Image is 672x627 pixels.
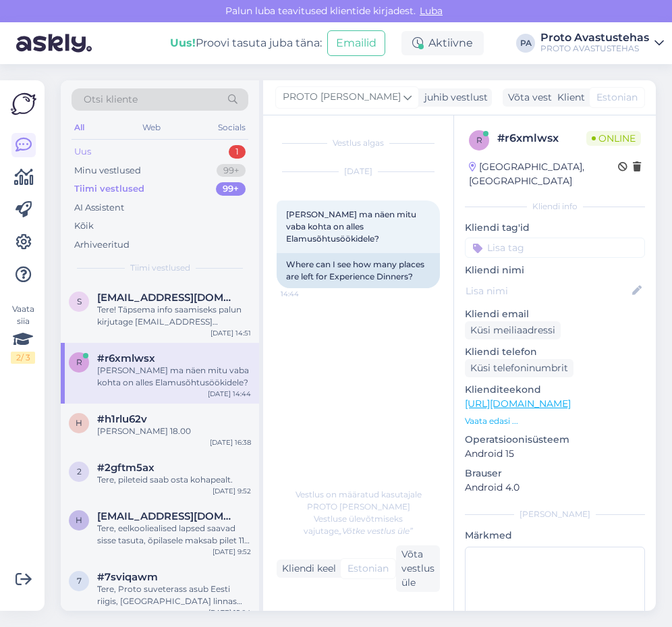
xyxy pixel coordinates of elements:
span: r [76,357,82,367]
div: Võta vestlus üle [503,88,588,107]
span: Tiimi vestlused [130,262,190,274]
div: Socials [215,119,248,136]
p: Android 4.0 [465,481,645,495]
div: Küsi meiliaadressi [465,321,561,339]
span: [PERSON_NAME] ma näen mitu vaba kohta on alles Elamusõhtusöökidele? [286,209,418,244]
div: Aktiivne [401,31,484,55]
i: „Võtke vestlus üle” [339,526,413,536]
div: Where can I see how many places are left for Experience Dinners? [277,253,440,288]
div: Tiimi vestlused [74,182,144,196]
div: Kõik [74,219,94,233]
div: 99+ [216,182,246,196]
span: siiri.aiaste@mvk.ee [97,292,237,304]
p: Märkmed [465,528,645,543]
span: s [77,296,82,306]
span: Estonian [596,90,638,105]
div: Tere, eelkooliealised lapsed saavad sisse tasuta, õpilasele maksab pilet 11-eurot. [97,522,251,547]
div: [PERSON_NAME] [465,508,645,520]
div: Küsi telefoninumbrit [465,359,573,377]
span: Vestluse ülevõtmiseks vajutage [304,514,413,536]
div: Tere! Täpsema info saamiseks palun kirjutage [EMAIL_ADDRESS][DOMAIN_NAME] . [97,304,251,328]
img: Askly Logo [11,91,36,117]
span: Online [586,131,641,146]
div: [DATE] 15:04 [208,607,251,618]
span: #h1rlu62v [97,413,147,425]
div: 2 / 3 [11,352,35,364]
div: Proto Avastustehas [540,32,649,43]
span: 14:44 [281,289,331,299]
div: [DATE] 16:38 [210,437,251,447]
span: 7 [77,576,82,586]
div: Uus [74,145,91,159]
span: h [76,515,82,525]
span: #2gftm5ax [97,462,155,474]
div: Minu vestlused [74,164,141,178]
div: # r6xmlwsx [497,130,586,146]
input: Lisa nimi [466,283,629,298]
div: [DATE] [277,165,440,178]
div: [GEOGRAPHIC_DATA], [GEOGRAPHIC_DATA] [469,160,618,188]
div: [PERSON_NAME] 18.00 [97,425,251,437]
p: Kliendi nimi [465,263,645,277]
span: r [476,135,482,145]
div: Kliendi keel [277,562,336,576]
p: Kliendi email [465,307,645,321]
p: Klienditeekond [465,383,645,397]
div: [DATE] 9:52 [213,486,251,496]
b: Uus! [170,36,196,49]
p: Operatsioonisüsteem [465,433,645,447]
div: Klient [552,90,585,105]
span: Luba [416,5,447,17]
div: [DATE] 14:51 [211,328,251,338]
input: Lisa tag [465,238,645,258]
div: Arhiveeritud [74,238,130,252]
p: Kliendi telefon [465,345,645,359]
span: Otsi kliente [84,92,138,107]
a: Proto AvastustehasPROTO AVASTUSTEHAS [540,32,664,54]
div: AI Assistent [74,201,124,215]
span: heidimarjokaarina@gmail.com [97,510,237,522]
p: Kliendi tag'id [465,221,645,235]
div: Tere, pileteid saab osta kohapealt. [97,474,251,486]
span: #7sviqawm [97,571,158,583]
span: Estonian [347,562,389,576]
p: Android 15 [465,447,645,461]
span: h [76,418,82,428]
div: All [72,119,87,136]
div: [DATE] 9:52 [213,547,251,557]
div: Võta vestlus üle [396,545,440,592]
div: Kliendi info [465,200,645,213]
div: Vestlus algas [277,137,440,149]
div: Web [140,119,163,136]
p: Vaata edasi ... [465,415,645,427]
div: [PERSON_NAME] ma näen mitu vaba kohta on alles Elamusõhtusöökidele? [97,364,251,389]
span: #r6xmlwsx [97,352,155,364]
div: [DATE] 14:44 [208,389,251,399]
p: Brauser [465,466,645,481]
button: Emailid [327,30,385,56]
div: 99+ [217,164,246,178]
div: PROTO AVASTUSTEHAS [540,43,649,54]
div: Proovi tasuta juba täna: [170,35,322,51]
div: Tere, Proto suveterass asub Eesti riigis, [GEOGRAPHIC_DATA] linnas aadressil [STREET_ADDRESS]. Te... [97,583,251,607]
span: Vestlus on määratud kasutajale PROTO [PERSON_NAME] [296,489,422,512]
div: Vaata siia [11,303,35,364]
span: 2 [77,466,82,476]
div: juhib vestlust [419,90,488,105]
span: PROTO [PERSON_NAME] [283,90,401,105]
a: [URL][DOMAIN_NAME] [465,398,571,410]
div: PA [516,34,535,53]
div: 1 [229,145,246,159]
